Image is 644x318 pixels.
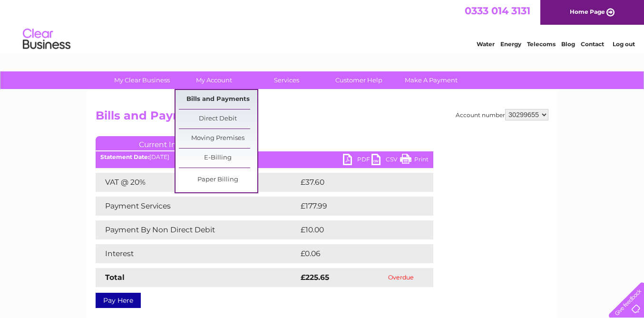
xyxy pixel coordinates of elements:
a: My Clear Business [103,71,181,89]
a: Telecoms [527,40,556,48]
a: Log out [613,40,635,48]
a: Moving Premises [179,129,257,148]
td: Payment Services [96,197,298,216]
div: Clear Business is a trading name of Verastar Limited (registered in [GEOGRAPHIC_DATA] No. 3667643... [98,5,547,46]
a: Bills and Payments [179,90,257,109]
td: £177.99 [298,197,416,216]
td: £0.06 [298,244,411,263]
a: My Account [175,71,254,89]
a: Make A Payment [392,71,470,89]
a: 0333 014 3131 [465,5,530,17]
a: Customer Help [320,71,398,89]
a: Blog [561,40,575,48]
td: VAT @ 20% [96,173,298,192]
a: Paper Billing [179,170,257,189]
td: Interest [96,244,298,263]
a: Contact [581,40,604,48]
td: £10.00 [298,220,414,239]
td: Payment By Non Direct Debit [96,220,298,239]
a: Pay Here [96,293,141,308]
strong: £225.65 [301,273,329,282]
a: Energy [500,40,521,48]
h2: Bills and Payments [96,109,548,127]
a: Direct Debit [179,109,257,129]
a: Print [400,154,429,168]
td: £37.60 [298,173,414,192]
b: Statement Date: [100,153,149,160]
img: logo.png [22,25,71,54]
a: CSV [371,154,400,168]
a: Water [477,40,495,48]
a: E-Billing [179,149,257,168]
a: Services [247,71,326,89]
strong: Total [105,273,125,282]
a: Current Invoice [96,136,238,150]
div: Account number [456,109,548,120]
a: PDF [343,154,371,168]
td: Overdue [369,268,433,287]
div: [DATE] [96,154,433,160]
